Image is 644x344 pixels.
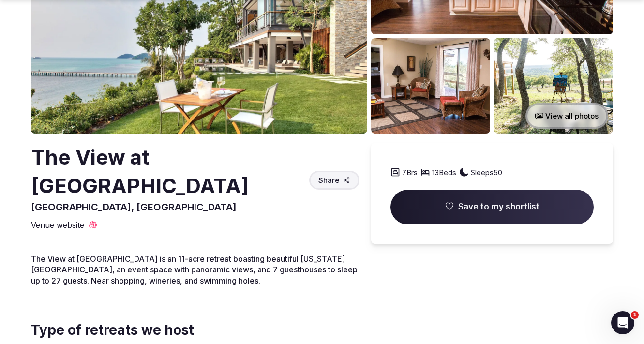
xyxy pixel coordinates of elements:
span: Sleeps 50 [471,167,502,178]
a: Venue website [31,220,98,230]
span: Type of retreats we host [31,321,194,340]
span: Venue website [31,220,84,230]
h2: The View at [GEOGRAPHIC_DATA] [31,143,305,200]
span: [GEOGRAPHIC_DATA], [GEOGRAPHIC_DATA] [31,201,237,213]
span: Save to my shortlist [458,201,539,213]
span: Share [318,175,339,185]
iframe: Intercom live chat [611,311,634,334]
span: 13 Beds [432,167,456,178]
span: 7 Brs [402,167,418,178]
button: View all photos [525,103,608,129]
span: 1 [631,311,639,319]
button: Share [309,171,359,190]
img: Venue gallery photo [371,38,490,134]
img: Venue gallery photo [494,38,613,134]
span: The View at [GEOGRAPHIC_DATA] is an 11-acre retreat boasting beautiful [US_STATE][GEOGRAPHIC_DATA... [31,254,358,285]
